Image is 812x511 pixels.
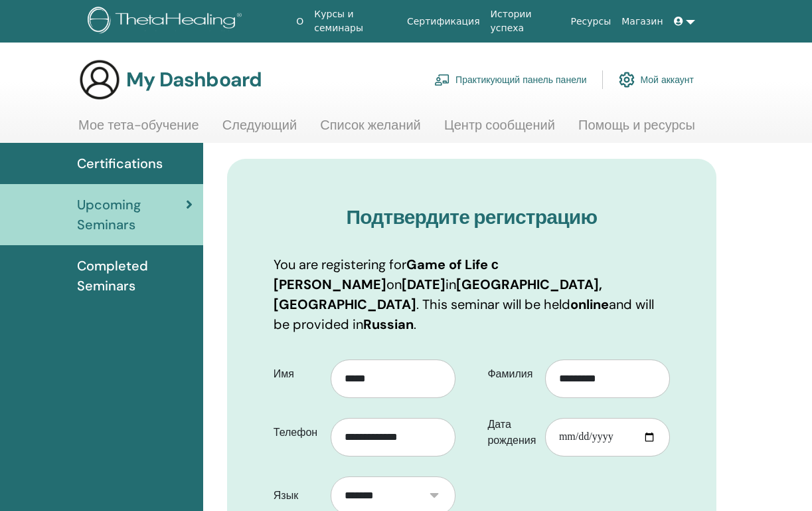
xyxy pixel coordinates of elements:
[309,2,402,41] a: Курсы и семинары
[264,420,331,445] label: Телефон
[616,9,668,34] a: Магазин
[78,117,199,143] a: Мое тета-обучение
[264,361,331,387] label: Имя
[485,2,566,41] a: Истории успеха
[363,316,414,333] b: Russian
[291,9,309,34] a: О
[78,58,121,101] img: generic-user-icon.jpg
[444,117,555,143] a: Центр сообщений
[566,9,617,34] a: Ресурсы
[320,117,421,143] a: Список желаний
[578,117,695,143] a: Помощь и ресурсы
[77,195,186,235] span: Upcoming Seminars
[570,296,609,313] b: online
[126,68,262,92] h3: My Dashboard
[619,68,635,91] img: cog.svg
[434,65,586,94] a: Практикующий панель панели
[274,255,670,334] p: You are registering for on in . This seminar will be held and will be provided in .
[88,7,246,37] img: logo.png
[264,483,331,508] label: Язык
[402,9,485,34] a: Сертификация
[402,276,446,293] b: [DATE]
[77,256,193,296] span: Completed Seminars
[222,117,297,143] a: Следующий
[434,74,450,86] img: chalkboard-teacher.svg
[477,361,545,387] label: Фамилия
[619,65,694,94] a: Мой аккаунт
[77,153,163,173] span: Certifications
[477,412,545,453] label: Дата рождения
[274,205,670,229] h3: Подтвердите регистрацию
